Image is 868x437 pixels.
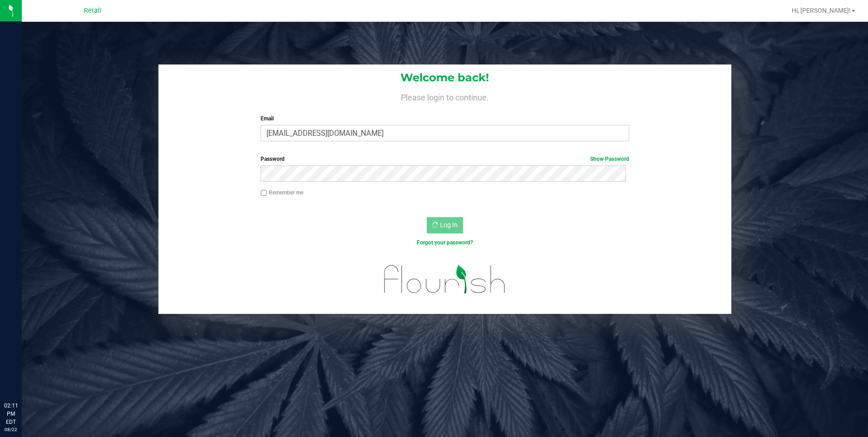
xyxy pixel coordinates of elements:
label: Email [261,114,629,123]
button: Log In [427,217,463,233]
img: flourish_logo.svg [373,256,517,303]
input: Remember me [261,190,267,196]
span: Password [261,156,285,162]
span: Retail [84,7,101,15]
h1: Welcome back! [158,72,732,84]
a: Forgot your password? [417,239,473,246]
a: Show Password [590,156,629,162]
p: 08/22 [4,426,18,433]
label: Remember me [261,189,303,197]
span: Hi, [PERSON_NAME]! [792,7,851,14]
span: Log In [440,221,458,228]
p: 02:11 PM EDT [4,402,18,426]
h4: Please login to continue. [158,91,732,102]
